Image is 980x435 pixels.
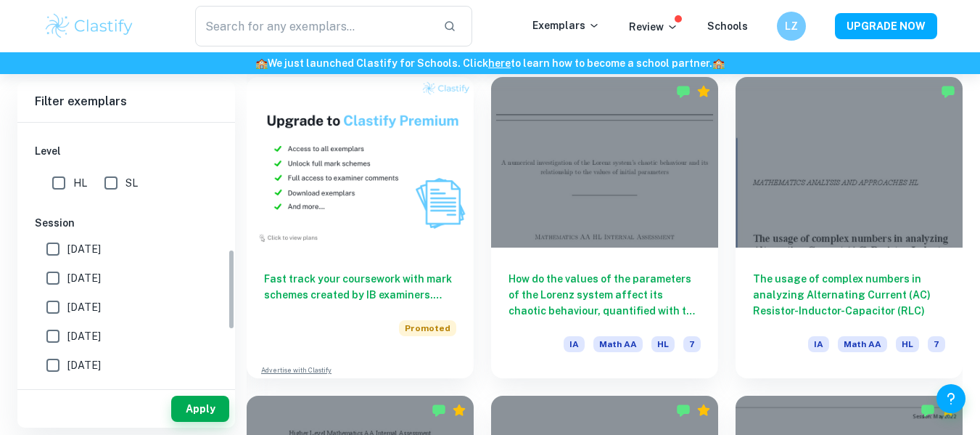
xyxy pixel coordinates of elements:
div: Premium [452,403,466,418]
div: Premium [696,84,711,99]
h6: Session [35,215,218,231]
button: UPGRADE NOW [835,13,937,39]
a: Schools [707,20,748,32]
img: Thumbnail [247,77,474,248]
img: Marked [676,403,691,418]
h6: The usage of complex numbers in analyzing Alternating Current (AC) Resistor-Inductor-Capacitor (RLC) [753,271,945,319]
span: 🏫 [712,57,725,69]
span: IA [808,336,829,352]
span: SL [125,175,138,191]
input: Search for any exemplars... [195,6,432,46]
h6: Level [35,143,218,159]
span: [DATE] [67,241,101,257]
span: 7 [683,336,701,352]
a: Advertise with Clastify [261,365,332,375]
a: here [488,57,511,69]
h6: Filter exemplars [17,81,235,122]
h6: LZ [783,18,799,34]
button: LZ [777,12,806,41]
span: Math AA [838,336,887,352]
span: IA [564,336,585,352]
button: Apply [171,396,229,422]
span: 🏫 [255,57,268,69]
img: Marked [941,84,955,99]
p: Review [629,19,678,35]
span: HL [73,175,87,191]
span: [DATE] [67,328,101,344]
span: 7 [928,336,945,352]
span: Promoted [399,320,456,336]
div: Premium [696,403,711,418]
span: HL [896,336,919,352]
h6: How do the values of the parameters of the Lorenz system affect its chaotic behaviour, quantified... [508,271,701,319]
button: Help and Feedback [936,384,965,413]
span: [DATE] [67,299,101,315]
h6: Fast track your coursework with mark schemes created by IB examiners. Upgrade now [264,271,456,303]
p: Exemplars [532,17,600,33]
a: The usage of complex numbers in analyzing Alternating Current (AC) Resistor-Inductor-Capacitor (R... [736,77,963,378]
span: [DATE] [67,357,101,373]
img: Marked [432,403,446,418]
img: Marked [676,84,691,99]
img: Clastify logo [44,12,136,41]
span: [DATE] [67,270,101,286]
img: Marked [921,403,935,418]
span: HL [651,336,675,352]
span: Math AA [593,336,643,352]
a: How do the values of the parameters of the Lorenz system affect its chaotic behaviour, quantified... [491,77,718,378]
h6: We just launched Clastify for Schools. Click to learn how to become a school partner. [3,55,977,71]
